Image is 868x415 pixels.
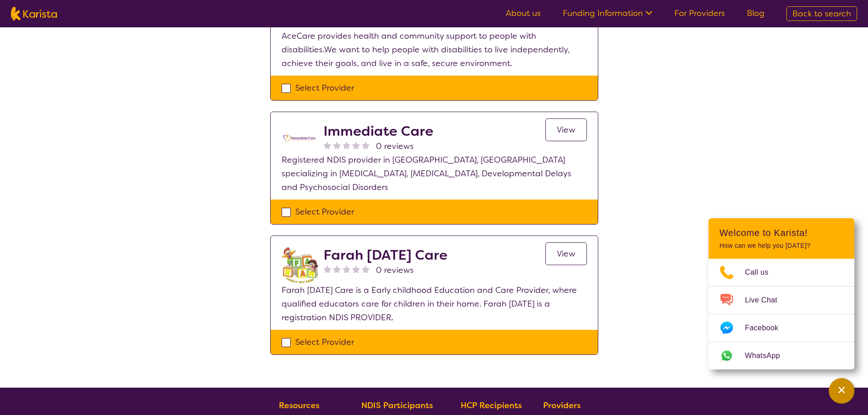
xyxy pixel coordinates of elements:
[376,263,414,277] span: 0 reviews
[709,218,854,369] div: Channel Menu
[324,123,433,139] h2: Immediate Care
[11,7,57,20] img: Karista logo
[745,349,791,363] span: WhatsApp
[719,227,843,238] h2: Welcome to Karista!
[362,141,370,149] img: nonereviewstar
[282,123,318,153] img: vitx5ghzvjebwpao2mc2.png
[279,400,319,411] b: Resources
[545,118,587,141] a: View
[557,124,575,135] span: View
[829,378,854,404] button: Channel Menu
[461,400,522,411] b: HCP Recipients
[362,265,370,273] img: nonereviewstar
[719,242,843,250] p: How can we help you [DATE]?
[352,265,360,273] img: nonereviewstar
[282,283,587,324] p: Farah [DATE] Care is a Early childhood Education and Care Provider, where qualified educators car...
[745,293,788,307] span: Live Chat
[361,400,433,411] b: NDIS Participants
[343,265,350,273] img: nonereviewstar
[786,6,857,21] a: Back to search
[333,265,341,273] img: nonereviewstar
[352,141,360,149] img: nonereviewstar
[543,400,580,411] b: Providers
[324,247,447,263] h2: Farah [DATE] Care
[709,342,854,369] a: Web link opens in a new tab.
[506,8,541,19] a: About us
[282,29,587,70] p: AceCare provides health and community support to people with disabilities.We want to help people ...
[376,139,414,153] span: 0 reviews
[557,248,575,259] span: View
[745,266,780,279] span: Call us
[563,8,652,19] a: Funding Information
[324,141,331,149] img: nonereviewstar
[745,321,789,335] span: Facebook
[324,265,331,273] img: nonereviewstar
[333,141,341,149] img: nonereviewstar
[709,259,854,369] ul: Choose channel
[545,242,587,265] a: View
[747,8,765,19] a: Blog
[343,141,350,149] img: nonereviewstar
[792,8,851,19] span: Back to search
[674,8,725,19] a: For Providers
[282,247,318,283] img: sufycawuydgvlso5dncw.png
[282,153,587,194] p: Registered NDIS provider in [GEOGRAPHIC_DATA], [GEOGRAPHIC_DATA] specializing in [MEDICAL_DATA], ...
